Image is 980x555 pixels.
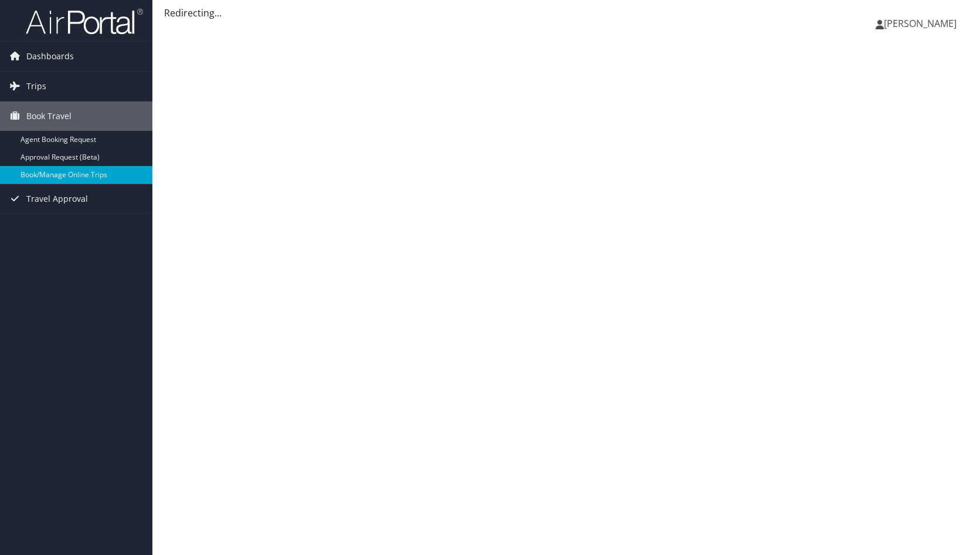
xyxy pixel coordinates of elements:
div: Redirecting... [164,6,968,20]
span: Travel Approval [26,184,88,214]
span: [PERSON_NAME] [884,17,957,30]
span: Book Travel [26,101,72,131]
a: [PERSON_NAME] [876,6,968,41]
span: Trips [26,72,46,101]
span: Dashboards [26,42,74,71]
img: airportal-logo.png [26,8,143,35]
